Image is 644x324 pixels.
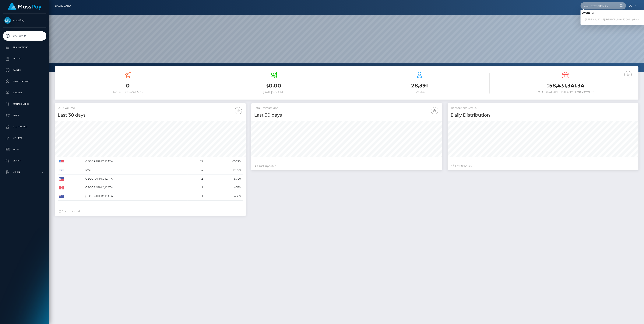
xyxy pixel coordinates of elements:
[59,160,64,163] img: US.png
[187,192,204,201] td: 1
[4,90,45,96] p: Batches
[460,164,464,168] span: 48
[3,31,46,41] a: Dashboard
[3,133,46,143] a: API Keys
[4,44,45,50] p: Transactions
[59,195,64,198] img: AU.png
[4,113,45,118] p: Links
[187,183,204,192] td: 1
[350,90,490,93] h6: Payees
[187,157,204,166] td: 15
[59,169,64,172] img: IL.png
[3,167,46,177] a: Admin
[3,156,46,166] a: Search
[204,174,243,183] td: 8.70%
[187,174,204,183] td: 2
[3,88,46,97] a: Batches
[3,43,46,52] a: Transactions
[3,65,46,75] a: Payees
[83,192,187,201] td: [GEOGRAPHIC_DATA]
[204,91,344,94] h6: [DATE] Volume
[4,79,45,84] p: Cancellations
[3,111,46,120] a: Links
[204,192,243,201] td: 4.35%
[204,157,243,166] td: 65.22%
[8,3,41,10] img: MassPay Logo
[3,19,46,22] span: MassPay
[3,122,46,132] a: User Profile
[204,183,243,192] td: 4.35%
[3,54,46,63] a: Ledger
[83,174,187,183] td: [GEOGRAPHIC_DATA]
[4,124,45,130] p: User Profile
[4,56,45,62] p: Ledger
[4,135,45,141] p: API Keys
[59,177,64,181] img: PH.png
[58,90,198,93] h6: [DATE] Transactions
[58,112,243,118] h4: Last 30 days
[495,82,635,90] h3: 58,431,341.34
[3,77,46,86] a: Cancellations
[58,106,243,110] h5: USD Volume
[83,157,187,166] td: [GEOGRAPHIC_DATA]
[254,112,439,118] h4: Last 30 days
[4,17,11,24] img: MassPay
[451,164,635,168] div: Last hours
[450,106,635,110] h5: Transactions Status
[4,169,45,175] p: Admin
[4,147,45,152] p: Taxes
[3,99,46,109] a: Manage Users
[255,164,438,168] div: Just Updated
[187,166,204,174] td: 4
[59,210,242,213] div: Just Updated
[58,82,198,89] h3: 0
[83,166,187,174] td: Israel
[204,166,243,174] td: 17.39%
[3,145,46,154] a: Taxes
[254,106,439,110] h5: Total Transactions
[350,82,490,89] h3: 28,391
[4,67,45,73] p: Payees
[450,112,635,118] h4: Daily Distribution
[59,186,64,189] img: CA.png
[547,83,549,89] small: $
[4,158,45,164] p: Search
[204,82,344,90] h3: 0.00
[266,83,269,89] small: $
[55,2,71,10] a: Dashboard
[580,2,616,9] input: Search...
[83,183,187,192] td: [GEOGRAPHIC_DATA]
[4,33,45,39] p: Dashboard
[495,91,635,94] h6: Total Available Balance for Payouts
[4,101,45,107] p: Manage Users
